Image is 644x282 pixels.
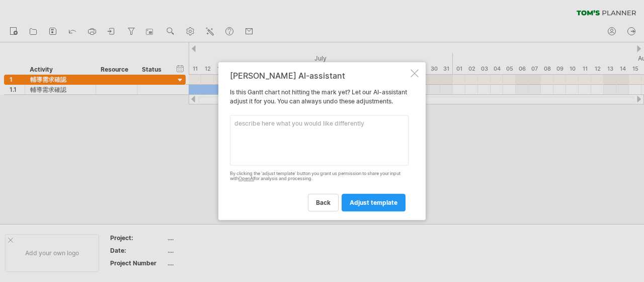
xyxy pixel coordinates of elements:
span: adjust template [350,199,397,206]
span: back [316,199,331,206]
a: adjust template [342,194,406,211]
a: back [308,194,339,211]
div: By clicking the 'adjust template' button you grant us permission to share your input with for ana... [230,171,409,182]
a: OpenAI [238,176,254,182]
div: Is this Gantt chart not hitting the mark yet? Let our AI-assistant adjust it for you. You can alw... [230,71,409,211]
div: [PERSON_NAME] AI-assistant [230,71,409,80]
